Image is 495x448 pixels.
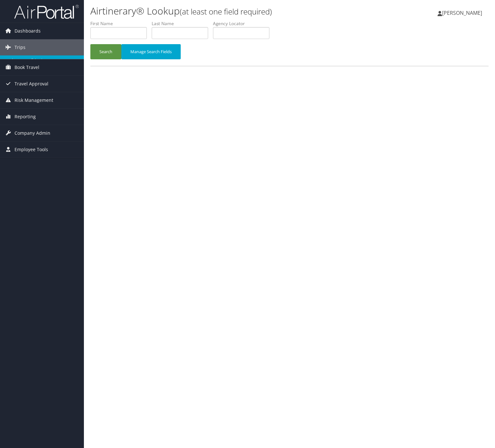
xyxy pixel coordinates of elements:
[15,109,36,125] span: Reporting
[90,44,121,59] button: Search
[438,3,489,23] a: [PERSON_NAME]
[442,9,482,16] span: [PERSON_NAME]
[15,39,25,55] span: Trips
[90,20,152,27] label: First Name
[15,59,39,75] span: Book Travel
[213,20,274,27] label: Agency Locator
[15,23,41,39] span: Dashboards
[180,6,272,17] small: (at least one field required)
[15,92,53,108] span: Risk Management
[15,141,48,158] span: Employee Tools
[90,4,356,18] h1: Airtinerary® Lookup
[14,4,79,19] img: airportal-logo.png
[15,125,50,141] span: Company Admin
[121,44,181,59] button: Manage Search Fields
[15,76,48,92] span: Travel Approval
[152,20,213,27] label: Last Name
